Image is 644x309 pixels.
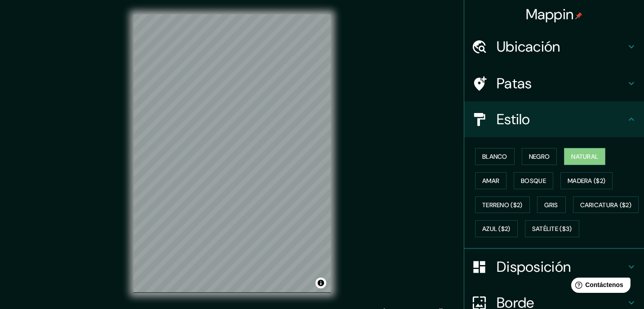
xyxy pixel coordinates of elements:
font: Caricatura ($2) [580,201,632,209]
button: Blanco [475,148,515,165]
button: Negro [522,148,557,165]
button: Bosque [514,172,553,189]
font: Natural [571,152,598,161]
button: Gris [537,196,566,213]
button: Azul ($2) [475,220,518,237]
button: Caricatura ($2) [573,196,639,213]
font: Gris [545,201,558,209]
font: Estilo [497,110,530,129]
font: Patas [497,74,532,93]
canvas: Mapa [133,14,331,293]
font: Terreno ($2) [482,201,523,209]
div: Patas [464,65,644,101]
font: Azul ($2) [482,225,511,233]
button: Madera ($2) [560,172,613,189]
div: Disposición [464,249,644,285]
button: Amar [475,172,506,189]
button: Activar o desactivar atribución [315,278,326,288]
font: Blanco [482,152,507,161]
button: Natural [564,148,605,165]
font: Negro [529,152,550,161]
button: Terreno ($2) [475,196,530,213]
font: Amar [482,177,499,185]
font: Mappin [526,5,574,24]
font: Disposición [497,257,571,276]
font: Satélite ($3) [532,225,572,233]
img: pin-icon.png [575,12,582,19]
font: Bosque [521,177,546,185]
div: Estilo [464,101,644,137]
font: Ubicación [497,37,560,56]
font: Madera ($2) [568,177,605,185]
iframe: Lanzador de widgets de ayuda [564,274,634,299]
button: Satélite ($3) [525,220,579,237]
div: Ubicación [464,29,644,65]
